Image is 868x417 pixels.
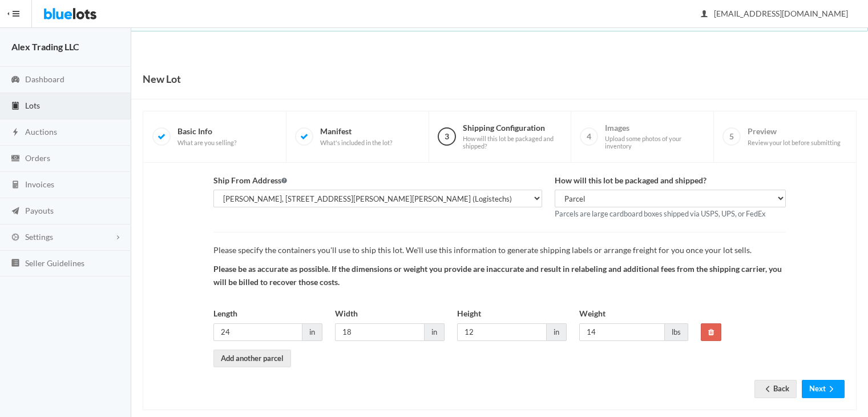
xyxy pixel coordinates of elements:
[826,384,837,395] ion-icon: arrow forward
[463,135,562,150] span: How will this lot be packaged and shipped?
[25,206,54,215] span: Payouts
[722,127,741,146] span: 5
[457,307,481,320] label: Height
[25,153,50,163] span: Orders
[10,154,21,165] ion-icon: cash
[25,127,57,137] span: Auctions
[320,126,392,146] span: Manifest
[547,323,567,341] span: in
[213,244,786,257] p: Please specify the containers you'll use to ship this lot. We'll use this information to generate...
[213,350,291,367] a: Add another parcel
[10,75,21,86] ion-icon: speedometer
[438,127,456,146] span: 3
[699,9,710,20] ion-icon: person
[10,101,21,112] ion-icon: clipboard
[10,206,21,217] ion-icon: paper plane
[25,101,40,110] span: Lots
[748,139,841,147] span: Review your lot before submitting
[177,139,236,147] span: What are you selling?
[335,307,358,320] label: Width
[665,323,688,341] span: lbs
[25,179,54,189] span: Invoices
[605,135,704,150] span: Upload some photos of your inventory
[320,139,392,147] span: What's included in the lot?
[425,323,445,341] span: in
[701,9,848,18] span: [EMAIL_ADDRESS][DOMAIN_NAME]
[762,384,773,395] ion-icon: arrow back
[11,41,79,52] strong: Alex Trading LLC
[25,74,64,84] span: Dashboard
[10,258,21,269] ion-icon: list box
[463,123,562,150] span: Shipping Configuration
[143,70,181,87] h1: New Lot
[802,380,845,398] button: Nextarrow forward
[177,126,236,146] span: Basic Info
[10,127,21,138] ion-icon: flash
[580,127,598,146] span: 4
[10,232,21,243] ion-icon: cog
[10,180,21,191] ion-icon: calculator
[754,380,797,398] a: arrow backBack
[555,174,706,187] label: How will this lot be packaged and shipped?
[555,209,765,218] small: Parcels are large cardboard boxes shipped via USPS, UPS, or FedEx
[25,258,84,268] span: Seller Guidelines
[213,264,782,287] strong: Please be as accurate as possible. If the dimensions or weight you provide are inaccurate and res...
[213,307,237,320] label: Length
[213,174,287,187] label: Ship From Address
[748,126,841,146] span: Preview
[605,123,704,150] span: Images
[25,232,53,242] span: Settings
[302,323,322,341] span: in
[579,307,605,320] label: Weight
